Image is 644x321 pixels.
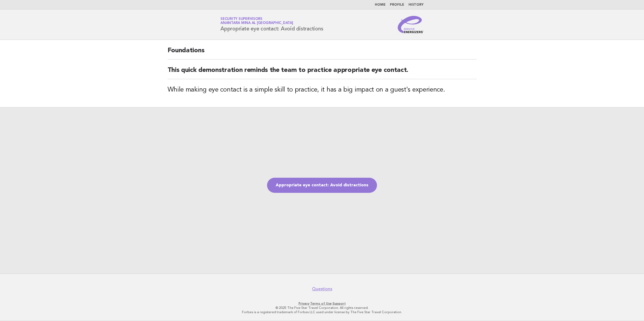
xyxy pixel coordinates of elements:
a: Security SupervisorsAnantara Mina al [GEOGRAPHIC_DATA] [220,17,293,25]
a: Home [375,3,386,6]
h3: While making eye contact is a simple skill to practice, it has a big impact on a guest's experience. [168,86,477,94]
a: Privacy [299,302,309,305]
img: Service Energizers [398,16,424,33]
a: Appropriate eye contact: Avoid distractions [267,178,377,193]
a: Profile [390,3,404,6]
a: Support [333,302,346,305]
a: Terms of Use [310,302,332,305]
h2: Foundations [168,46,477,60]
p: © 2025 The Five Star Travel Corporation. All rights reserved. [157,306,487,310]
span: Anantara Mina al [GEOGRAPHIC_DATA] [220,22,293,25]
a: Questions [312,286,332,292]
p: · · [157,301,487,306]
h1: Appropriate eye contact: Avoid distractions [220,18,323,32]
h2: This quick demonstration reminds the team to practice appropriate eye contact. [168,66,477,79]
a: History [408,3,424,6]
p: Forbes is a registered trademark of Forbes LLC used under license by The Five Star Travel Corpora... [157,310,487,314]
